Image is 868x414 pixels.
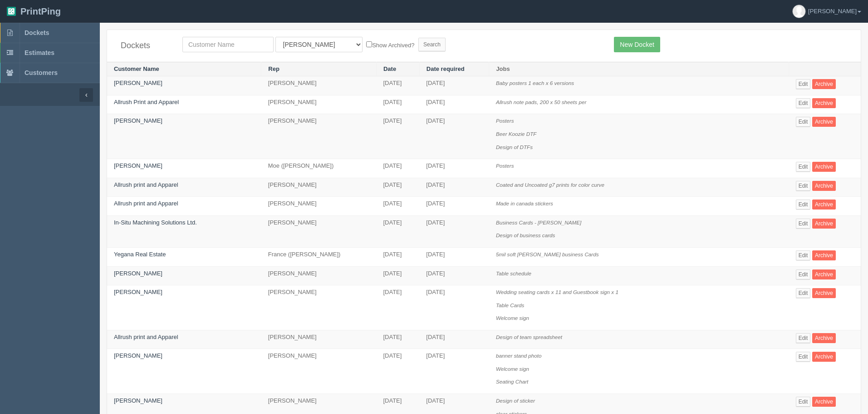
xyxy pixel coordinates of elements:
a: In-Situ Machining Solutions Ltd. [114,219,197,226]
a: New Docket [614,37,660,52]
a: Allrush print and Apparel [114,181,178,188]
a: [PERSON_NAME] [114,80,162,86]
i: Wedding seating cards x 11 and Guestbook sign x 1 [496,289,618,295]
i: Baby posters 1 each x 6 versions [496,80,574,86]
td: [DATE] [419,215,489,247]
input: Customer Name [182,37,274,52]
a: Archive [812,181,836,191]
td: [DATE] [376,247,419,266]
td: [PERSON_NAME] [261,349,377,394]
a: Archive [812,333,836,343]
td: [DATE] [376,330,419,349]
i: Design of team spreadsheet [496,334,562,340]
input: Show Archived? [366,41,372,47]
a: Archive [812,98,836,108]
td: [PERSON_NAME] [261,197,377,216]
img: logo-3e63b451c926e2ac314895c53de4908e5d424f24456219fb08d385ab2e579770.png [7,7,16,16]
td: [DATE] [376,349,419,394]
a: Yegana Real Estate [114,251,166,258]
td: [DATE] [376,178,419,197]
h4: Dockets [121,41,169,50]
a: Edit [796,288,811,298]
a: Edit [796,162,811,172]
td: [DATE] [419,330,489,349]
a: [PERSON_NAME] [114,117,162,124]
a: Edit [796,181,811,191]
span: Customers [25,69,58,76]
td: [DATE] [419,95,489,114]
a: Edit [796,333,811,343]
td: [PERSON_NAME] [261,114,377,159]
input: Search [418,38,446,51]
i: Design of sticker [496,398,535,404]
a: Edit [796,117,811,127]
a: [PERSON_NAME] [114,352,162,359]
i: Welcome sign [496,366,529,372]
td: [DATE] [376,197,419,216]
a: Archive [812,288,836,298]
td: [PERSON_NAME] [261,215,377,247]
td: [PERSON_NAME] [261,330,377,349]
a: [PERSON_NAME] [114,270,162,277]
a: Archive [812,117,836,127]
td: [DATE] [376,95,419,114]
td: [PERSON_NAME] [261,178,377,197]
th: Jobs [489,62,789,76]
i: Design of business cards [496,232,555,238]
a: Allrush Print and Apparel [114,99,179,105]
a: Date [383,65,396,72]
td: [DATE] [376,285,419,330]
span: Estimates [25,49,54,56]
a: Archive [812,250,836,260]
a: Customer Name [114,65,159,72]
i: Table schedule [496,270,531,276]
i: Coated and Uncoated g7 prints for color curve [496,182,604,188]
a: Allrush print and Apparel [114,334,178,340]
a: Archive [812,200,836,209]
td: [DATE] [419,76,489,95]
td: [DATE] [376,114,419,159]
td: [DATE] [376,159,419,178]
td: [DATE] [419,266,489,285]
td: [DATE] [419,159,489,178]
td: [DATE] [419,247,489,266]
td: [DATE] [376,76,419,95]
a: Edit [796,79,811,89]
i: Posters [496,118,514,124]
td: [PERSON_NAME] [261,76,377,95]
i: banner stand photo [496,353,542,359]
td: [DATE] [419,178,489,197]
i: Business Cards - [PERSON_NAME] [496,219,581,225]
a: Rep [268,65,280,72]
a: [PERSON_NAME] [114,397,162,404]
a: Date required [427,65,465,72]
a: Edit [796,250,811,260]
a: Edit [796,269,811,279]
td: Moe ([PERSON_NAME]) [261,159,377,178]
i: 5mil soft [PERSON_NAME] business Cards [496,251,599,257]
a: Allrush print and Apparel [114,200,178,207]
a: Archive [812,397,836,407]
i: Made in canada stickers [496,200,553,206]
td: France ([PERSON_NAME]) [261,247,377,266]
label: Show Archived? [366,40,414,50]
i: Posters [496,163,514,169]
a: Edit [796,98,811,108]
a: Archive [812,352,836,362]
td: [PERSON_NAME] [261,266,377,285]
span: Dockets [25,29,49,36]
i: Table Cards [496,302,525,308]
td: [DATE] [376,215,419,247]
img: avatar_default-7531ab5dedf162e01f1e0bb0964e6a185e93c5c22dfe317fb01d7f8cd2b1632c.jpg [793,5,805,18]
i: Allrush note pads, 200 x 50 sheets per [496,99,586,105]
i: Welcome sign [496,315,529,321]
i: Design of DTFs [496,144,533,150]
a: Archive [812,162,836,172]
td: [PERSON_NAME] [261,285,377,330]
td: [PERSON_NAME] [261,95,377,114]
td: [DATE] [419,114,489,159]
td: [DATE] [419,197,489,216]
td: [DATE] [419,285,489,330]
a: Edit [796,200,811,209]
a: Archive [812,79,836,89]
